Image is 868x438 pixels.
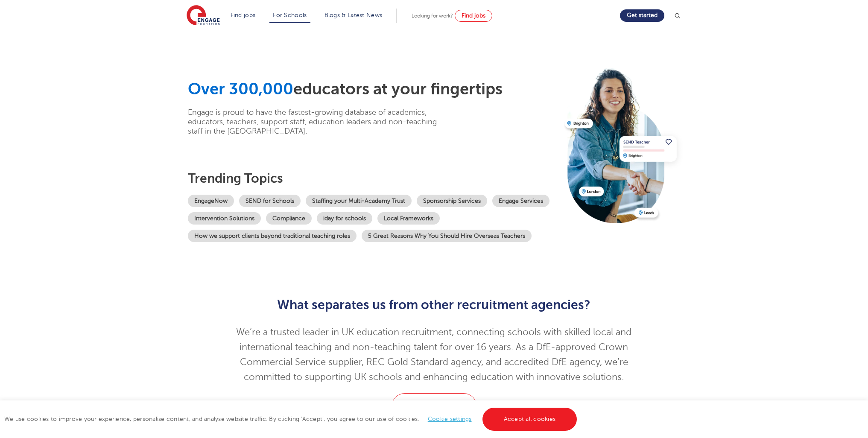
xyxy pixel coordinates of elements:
a: Let's talk [392,393,477,420]
img: Recruitment hero image [563,64,684,223]
a: Intervention Solutions [188,212,261,225]
a: Find jobs [455,10,492,22]
a: Blogs & Latest News [324,12,383,18]
a: How we support clients beyond traditional teaching roles [188,230,357,242]
span: We use cookies to improve your experience, personalise content, and analyse website traffic. By c... [4,416,579,422]
a: Get started [620,9,664,22]
a: Sponsorship Services [417,195,487,207]
span: Over 300,000 [188,80,293,98]
h2: What separates us from other recruitment agencies? [225,298,643,312]
a: 5 Great Reasons Why You Should Hire Overseas Teachers [362,230,532,242]
p: We’re a trusted leader in UK education recruitment, connecting schools with skilled local and int... [225,325,643,385]
a: iday for schools [317,212,372,225]
span: Find jobs [462,12,485,19]
a: SEND for Schools [239,195,301,207]
a: Local Frameworks [377,212,440,225]
a: Cookie settings [428,416,472,422]
a: Engage Services [492,195,549,207]
a: Compliance [266,212,312,225]
a: For Schools [273,12,307,18]
a: Staffing your Multi-Academy Trust [306,195,412,207]
img: Engage Education [187,5,220,26]
h1: educators at your fingertips [188,79,558,99]
span: Looking for work? [412,13,453,19]
p: Engage is proud to have the fastest-growing database of academics, educators, teachers, support s... [188,108,450,136]
h3: Trending topics [188,171,558,186]
a: Accept all cookies [482,408,577,431]
a: EngageNow [188,195,234,207]
a: Find jobs [231,12,256,18]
